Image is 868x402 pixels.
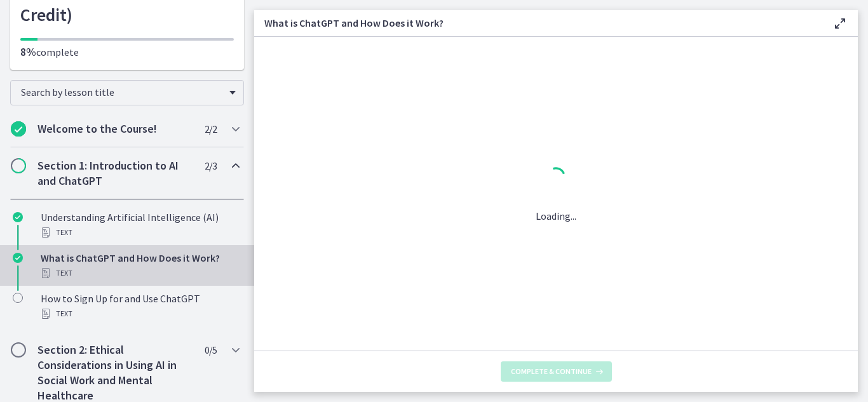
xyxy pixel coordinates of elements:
[501,361,612,382] button: Complete & continue
[13,212,23,222] i: Completed
[41,210,239,240] div: Understanding Artificial Intelligence (AI)
[10,80,244,105] div: Search by lesson title
[41,265,239,281] div: Text
[41,225,239,240] div: Text
[205,121,217,137] span: 2 / 2
[536,164,576,193] div: 1
[41,291,239,321] div: How to Sign Up for and Use ChatGPT
[264,15,812,30] h3: What is ChatGPT and How Does it Work?
[536,208,576,224] p: Loading...
[41,306,239,321] div: Text
[37,121,193,137] h2: Welcome to the Course!
[41,250,239,281] div: What is ChatGPT and How Does it Work?
[511,366,592,377] span: Complete & continue
[20,44,36,59] span: 8%
[205,158,217,173] span: 2 / 3
[20,44,234,60] p: complete
[13,253,23,263] i: Completed
[37,158,193,189] h2: Section 1: Introduction to AI and ChatGPT
[11,121,26,137] i: Completed
[21,86,223,98] span: Search by lesson title
[205,342,217,358] span: 0 / 5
